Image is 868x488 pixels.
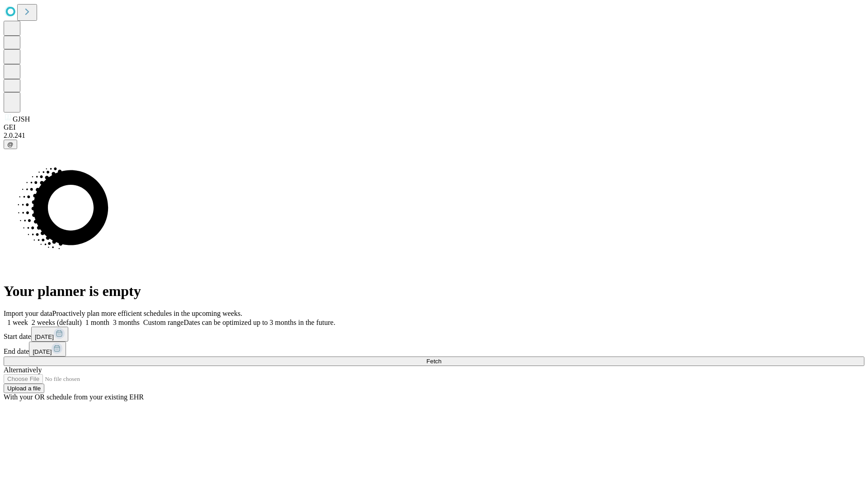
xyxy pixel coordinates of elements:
span: 1 month [85,319,109,326]
span: @ [7,141,14,148]
div: GEI [4,123,864,131]
span: Proactively plan more efficient schedules in the upcoming weeks. [52,310,242,317]
span: Dates can be optimized up to 3 months in the future. [184,319,335,326]
span: Alternatively [4,366,42,374]
div: 2.0.241 [4,131,864,140]
span: Import your data [4,310,52,317]
div: End date [4,342,864,357]
span: Fetch [426,358,441,365]
div: Start date [4,327,864,342]
button: @ [4,140,17,149]
button: [DATE] [29,342,66,357]
span: 3 months [113,319,140,326]
button: Upload a file [4,384,44,393]
span: 1 week [7,319,28,326]
h1: Your planner is empty [4,283,864,300]
button: [DATE] [31,327,68,342]
span: 2 weeks (default) [32,319,82,326]
span: [DATE] [35,333,54,340]
span: Custom range [143,319,184,326]
button: Fetch [4,357,864,366]
span: GJSH [13,115,30,123]
span: [DATE] [33,348,52,355]
span: With your OR schedule from your existing EHR [4,393,144,401]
